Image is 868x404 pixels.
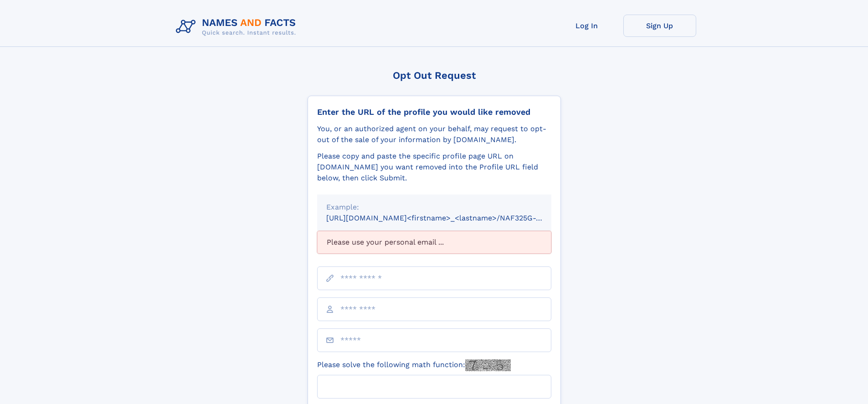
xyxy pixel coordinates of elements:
div: Example: [326,202,542,213]
div: Enter the URL of the profile you would like removed [317,107,551,117]
a: Sign Up [623,15,696,37]
small: [URL][DOMAIN_NAME]<firstname>_<lastname>/NAF325G-xxxxxxxx [326,214,569,222]
a: Log In [550,15,623,37]
div: You, or an authorized agent on your behalf, may request to opt-out of the sale of your informatio... [317,123,551,145]
img: Logo Names and Facts [172,15,303,39]
label: Please solve the following math function: [317,359,511,371]
div: Opt Out Request [308,70,561,81]
div: Please use your personal email ... [317,231,551,254]
div: Please copy and paste the specific profile page URL on [DOMAIN_NAME] you want removed into the Pr... [317,151,551,184]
